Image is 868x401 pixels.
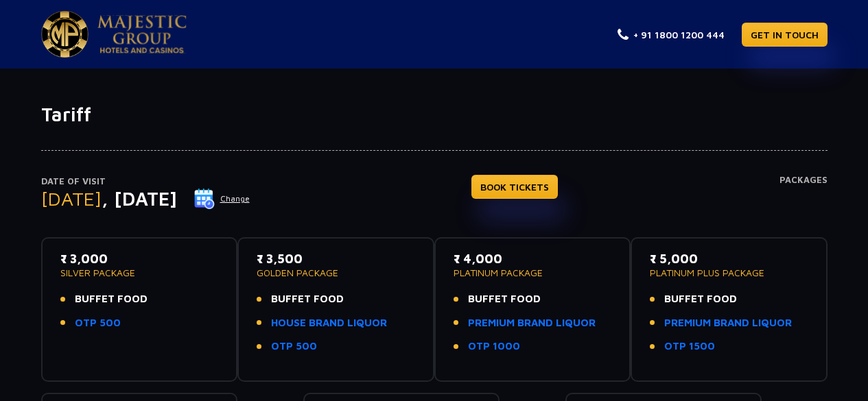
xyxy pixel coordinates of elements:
a: OTP 500 [271,339,317,354]
a: HOUSE BRAND LIQUOR [271,315,387,331]
p: ₹ 4,000 [454,250,612,268]
p: Date of Visit [41,175,250,189]
p: ₹ 3,500 [257,250,415,268]
img: Majestic Pride [41,11,89,58]
img: Majestic Pride [97,15,187,53]
a: OTP 1500 [664,339,715,354]
a: BOOK TICKETS [471,175,558,199]
a: OTP 1000 [468,339,520,354]
span: , [DATE] [102,187,177,210]
p: PLATINUM PACKAGE [454,268,612,278]
button: Change [193,188,250,210]
p: ₹ 5,000 [650,250,808,268]
a: PREMIUM BRAND LIQUOR [664,315,792,331]
span: BUFFET FOOD [664,291,737,307]
p: ₹ 3,000 [60,250,219,268]
a: OTP 500 [75,315,121,331]
a: + 91 1800 1200 444 [618,27,725,42]
h4: Packages [779,175,828,224]
span: [DATE] [41,187,102,210]
h1: Tariff [41,103,828,126]
a: GET IN TOUCH [742,23,828,47]
p: PLATINUM PLUS PACKAGE [650,268,808,278]
span: BUFFET FOOD [271,291,344,307]
p: SILVER PACKAGE [60,268,219,278]
span: BUFFET FOOD [468,291,541,307]
span: BUFFET FOOD [75,291,148,307]
p: GOLDEN PACKAGE [257,268,415,278]
a: PREMIUM BRAND LIQUOR [468,315,596,331]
